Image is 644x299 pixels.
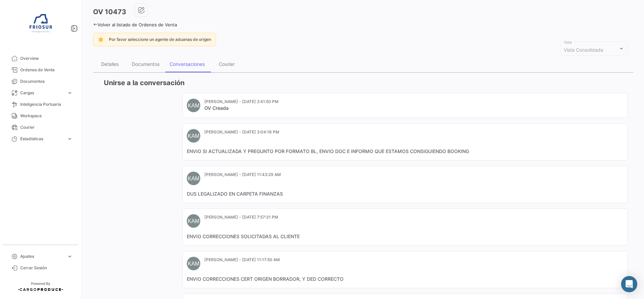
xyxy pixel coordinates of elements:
[204,105,279,111] mat-card-title: OV Creada
[187,148,623,155] mat-card-content: ENVIO SI ACTUALIZADA Y PREGUNTO POR FORMATO BL, ENVIO DOC E INFORMO QUE ESTAMOS CONSIGUIENDO BOOKING
[132,61,159,67] div: Documentos
[24,8,57,42] img: 6ea6c92c-e42a-4aa8-800a-31a9cab4b7b0.jpg
[170,61,205,67] div: Conversaciones
[187,172,200,185] div: KAM
[20,265,73,271] span: Cerrar Sesión
[20,136,64,142] span: Estadísticas
[187,129,200,143] div: KAM
[20,124,73,130] span: Courier
[93,7,126,17] h3: OV 10473
[20,253,64,259] span: Ajustes
[20,90,64,96] span: Cargas
[67,136,73,142] span: expand_more
[104,78,628,88] h3: Unirse a la conversación
[20,113,73,119] span: Workspace
[564,47,603,53] mat-select-trigger: Vista Consolidada
[204,172,281,178] mat-card-subtitle: [PERSON_NAME] - [DATE] 11:43:29 AM
[187,191,623,197] mat-card-content: DUS LEGALIZADO EN CARPETA FINANZAS
[5,110,76,122] a: Workspace
[187,99,200,112] div: KAM
[219,61,235,67] div: Courier
[93,22,177,27] a: Volver al listado de Ordenes de Venta
[20,101,73,107] span: Inteligencia Portuaria
[109,37,211,42] span: Por favor seleccione un agente de aduanas de origen
[187,257,200,270] div: KAM
[5,76,76,87] a: Documentos
[621,276,637,292] div: Abrir Intercom Messenger
[5,122,76,133] a: Courier
[187,233,623,240] mat-card-content: ENVIO CORRECCIONES SOLICITADAS AL CLIENTE
[204,257,280,263] mat-card-subtitle: [PERSON_NAME] - [DATE] 11:17:50 AM
[20,55,73,61] span: Overview
[101,61,119,67] div: Detalles
[187,214,200,228] div: KAM
[67,253,73,259] span: expand_more
[204,214,278,220] mat-card-subtitle: [PERSON_NAME] - [DATE] 7:57:31 PM
[20,67,73,73] span: Ordenes de Venta
[67,90,73,96] span: expand_more
[5,99,76,110] a: Inteligencia Portuaria
[20,78,73,84] span: Documentos
[204,99,279,105] mat-card-subtitle: [PERSON_NAME] - [DATE] 2:41:50 PM
[5,53,76,64] a: Overview
[5,64,76,76] a: Ordenes de Venta
[187,276,623,282] mat-card-content: ENVIO CORRECCIONES CERT ORIGEN BORRADOR, Y DED CORRECTO
[204,129,279,135] mat-card-subtitle: [PERSON_NAME] - [DATE] 3:04:18 PM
